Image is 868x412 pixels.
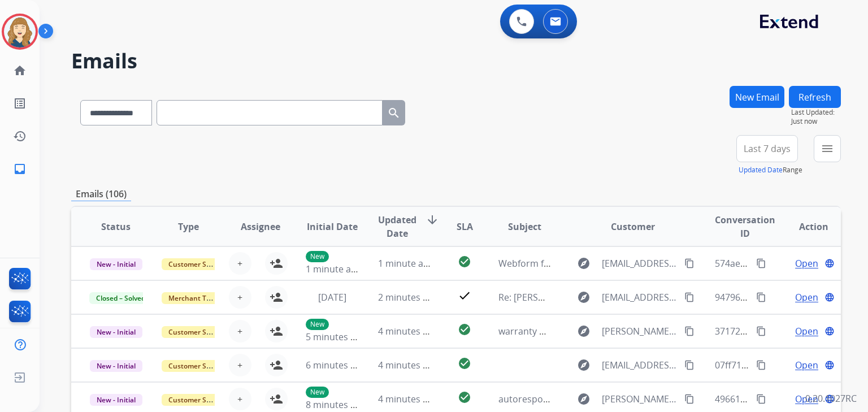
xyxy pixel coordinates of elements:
button: + [229,388,251,410]
span: New - Initial [90,326,142,338]
button: + [229,286,251,309]
span: + [237,257,242,270]
span: New - Initial [90,394,142,406]
mat-icon: content_copy [684,360,695,370]
p: Emails (106) [71,187,131,201]
mat-icon: person_add [270,324,283,338]
span: 5 minutes ago [306,331,366,343]
span: 6 minutes ago [306,359,366,371]
span: Subject [508,220,541,233]
mat-icon: language [824,258,835,268]
span: New - Initial [90,258,142,270]
mat-icon: search [387,106,401,120]
span: [DATE] [318,291,346,303]
span: 2 minutes ago [378,291,439,303]
span: Open [795,257,818,270]
p: 0.20.1027RC [805,392,857,405]
p: New [306,251,329,262]
span: Open [795,290,818,304]
span: New - Initial [90,360,142,372]
span: Type [178,220,199,233]
span: Customer Support [162,394,235,406]
span: Webform from [EMAIL_ADDRESS][DOMAIN_NAME] on [DATE] [498,257,754,270]
span: Last 7 days [744,146,791,151]
h2: Emails [71,50,841,72]
span: 4 minutes ago [378,359,439,371]
button: + [229,320,251,342]
mat-icon: content_copy [684,394,695,404]
mat-icon: content_copy [684,292,695,302]
span: Re: [PERSON_NAME] Contract [498,291,623,303]
mat-icon: check_circle [458,391,471,404]
mat-icon: explore [577,358,591,372]
mat-icon: content_copy [756,292,766,302]
mat-icon: content_copy [756,258,766,268]
mat-icon: language [824,292,835,302]
mat-icon: check_circle [458,255,471,268]
p: New [306,319,329,330]
mat-icon: content_copy [756,394,766,404]
span: Conversation ID [715,213,775,240]
span: Customer [611,220,655,233]
span: SLA [457,220,473,233]
span: 1 minute ago [306,263,362,275]
mat-icon: content_copy [684,326,695,336]
mat-icon: person_add [270,392,283,406]
span: 4 minutes ago [378,325,439,337]
span: Range [739,165,802,175]
span: [EMAIL_ADDRESS][DOMAIN_NAME] [602,290,678,304]
button: Updated Date [739,166,783,175]
span: Closed – Solved [89,292,152,304]
span: Customer Support [162,326,235,338]
mat-icon: person_add [270,358,283,372]
button: Last 7 days [736,135,798,162]
span: Status [101,220,131,233]
span: + [237,290,242,304]
span: Open [795,392,818,406]
span: [EMAIL_ADDRESS][DOMAIN_NAME] [602,257,678,270]
mat-icon: person_add [270,257,283,270]
span: Merchant Team [162,292,227,304]
mat-icon: content_copy [684,258,695,268]
mat-icon: check_circle [458,323,471,336]
span: + [237,392,242,406]
span: Customer Support [162,258,235,270]
button: + [229,354,251,376]
span: [PERSON_NAME][EMAIL_ADDRESS][PERSON_NAME][DOMAIN_NAME] [602,324,678,338]
mat-icon: history [13,129,27,143]
span: Customer Support [162,360,235,372]
mat-icon: person_add [270,290,283,304]
span: Just now [791,117,841,126]
span: + [237,358,242,372]
button: + [229,252,251,275]
button: Refresh [789,86,841,108]
mat-icon: list_alt [13,97,27,110]
mat-icon: arrow_downward [426,213,439,227]
mat-icon: check_circle [458,357,471,370]
span: 4 minutes ago [378,393,439,405]
span: + [237,324,242,338]
mat-icon: home [13,64,27,77]
th: Action [769,207,841,246]
span: 1 minute ago [378,257,434,270]
span: Open [795,324,818,338]
mat-icon: content_copy [756,360,766,370]
mat-icon: explore [577,392,591,406]
span: Updated Date [378,213,416,240]
span: warranty plan [498,325,558,337]
span: Open [795,358,818,372]
mat-icon: check [458,289,471,302]
span: [PERSON_NAME][EMAIL_ADDRESS][DOMAIN_NAME] [602,392,678,406]
span: Last Updated: [791,108,841,117]
mat-icon: explore [577,257,591,270]
span: [EMAIL_ADDRESS][DOMAIN_NAME] [602,358,678,372]
span: 8 minutes ago [306,398,366,411]
button: New Email [730,86,784,108]
mat-icon: language [824,360,835,370]
span: Assignee [241,220,280,233]
mat-icon: language [824,326,835,336]
mat-icon: explore [577,290,591,304]
p: New [306,387,329,398]
span: Initial Date [307,220,358,233]
mat-icon: explore [577,324,591,338]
